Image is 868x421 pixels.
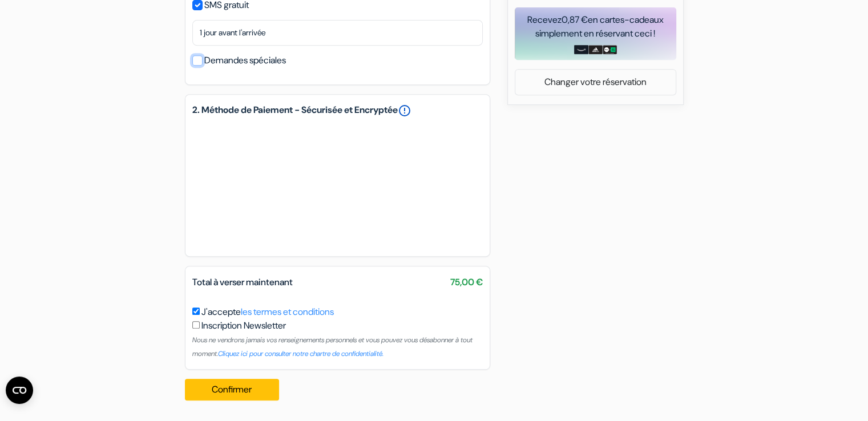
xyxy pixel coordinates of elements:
iframe: Cadre de saisie sécurisé pour le paiement [190,120,485,249]
div: Recevez en cartes-cadeaux simplement en réservant ceci ! [515,13,676,41]
img: adidas-card.png [588,45,603,54]
img: amazon-card-no-text.png [574,45,588,54]
a: les termes et conditions [241,306,334,318]
span: 0,87 € [562,14,588,26]
h5: 2. Méthode de Paiement - Sécurisée et Encryptée [192,104,483,118]
span: Total à verser maintenant [192,276,293,288]
label: Inscription Newsletter [201,319,286,333]
a: error_outline [398,104,411,118]
span: 75,00 € [450,276,483,289]
img: uber-uber-eats-card.png [603,45,617,54]
small: Nous ne vendrons jamais vos renseignements personnels et vous pouvez vous désabonner à tout moment. [192,335,473,358]
a: Changer votre réservation [515,71,676,93]
button: Confirmer [185,379,280,400]
label: J'accepte [201,305,334,319]
a: Cliquez ici pour consulter notre chartre de confidentialité. [218,349,383,358]
label: Demandes spéciales [204,52,286,68]
button: Ouvrir le widget CMP [6,377,33,404]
